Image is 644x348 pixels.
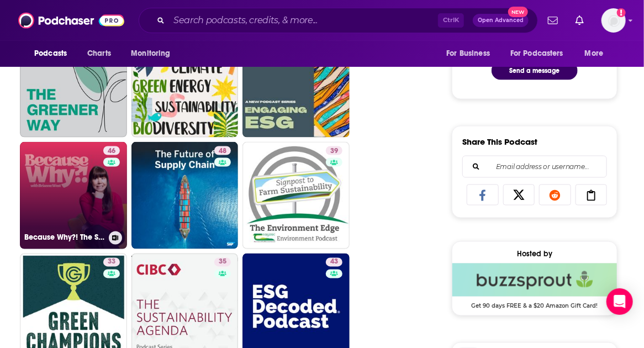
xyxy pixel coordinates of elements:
h3: Because Why?! The Science and Society Pod. [24,233,104,242]
button: Open AdvancedNew [473,14,529,27]
a: Buzzsprout Deal: Get 90 days FREE & a $20 Amazon Gift Card! [452,263,617,309]
a: 39 [20,31,127,138]
a: 43 [326,258,342,267]
a: 46Because Why?! The Science and Society Pod. [20,142,127,249]
span: 33 [108,257,115,268]
svg: Add a profile image [617,8,626,17]
a: 48 [131,142,239,249]
a: 46 [103,146,120,155]
a: 1 [242,31,350,138]
span: For Podcasters [510,46,563,61]
button: Send a message [492,61,578,80]
a: 35 [214,258,231,267]
span: Logged in as megcassidy [601,8,626,33]
span: More [585,46,604,61]
img: User Profile [601,8,626,33]
a: Charts [80,43,118,64]
span: Podcasts [34,46,67,61]
span: 35 [219,257,226,268]
span: Ctrl K [438,13,464,28]
input: Search podcasts, credits, & more... [169,12,438,29]
span: 48 [219,146,226,157]
a: Share on X/Twitter [503,184,535,205]
button: open menu [123,43,184,64]
a: 51 [131,31,239,138]
a: Show notifications dropdown [543,11,562,30]
img: Buzzsprout Deal: Get 90 days FREE & a $20 Amazon Gift Card! [452,263,617,297]
span: For Business [446,46,490,61]
h3: Share This Podcast [462,136,537,147]
span: Charts [87,46,111,61]
button: open menu [577,43,617,64]
a: Share on Facebook [467,184,499,205]
span: 39 [330,146,338,157]
span: Monitoring [131,46,170,61]
a: Show notifications dropdown [571,11,588,30]
span: Get 90 days FREE & a $20 Amazon Gift Card! [452,297,617,310]
span: 43 [330,257,338,268]
div: Open Intercom Messenger [606,288,633,315]
button: Show profile menu [601,8,626,33]
span: 46 [108,146,115,157]
button: open menu [27,43,81,64]
a: 33 [103,258,120,267]
div: Hosted by [452,250,617,259]
div: Search followers [462,156,607,178]
button: open menu [439,43,504,64]
a: 39 [242,142,350,249]
div: Search podcasts, credits, & more... [139,8,538,33]
input: Email address or username... [472,156,598,177]
img: Podchaser - Follow, Share and Rate Podcasts [18,10,124,31]
button: open menu [503,43,579,64]
a: Share on Reddit [539,184,571,205]
a: 39 [326,146,342,155]
span: New [508,7,528,17]
span: Open Advanced [478,18,524,23]
a: Copy Link [576,184,608,205]
a: 48 [214,146,231,155]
